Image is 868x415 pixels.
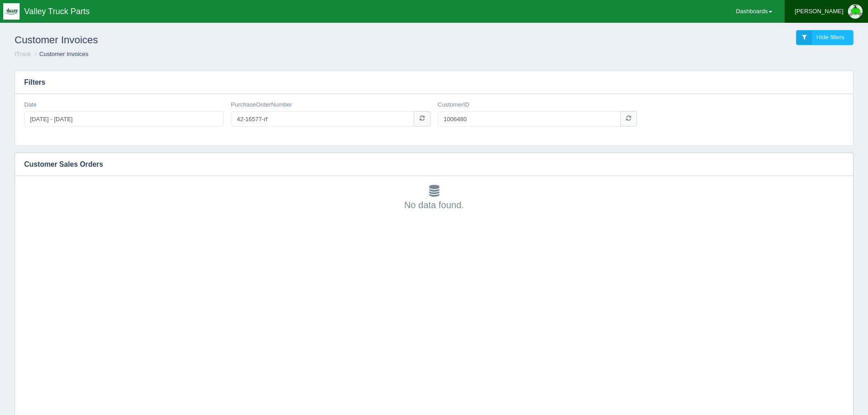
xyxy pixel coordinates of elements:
h3: Filters [15,71,853,94]
span: Hide filters [817,34,844,41]
h3: Customer Sales Orders [15,153,839,176]
span: Valley Truck Parts [24,7,90,16]
label: CustomerID [438,101,469,109]
a: Hide filters [796,30,853,45]
div: No data found. [24,185,844,211]
div: [PERSON_NAME] [795,2,843,20]
a: ITrack [15,51,31,57]
img: Profile Picture [848,4,863,19]
label: PurchaseOrderNumber [231,101,292,109]
li: Customer Invoices [32,50,88,59]
img: q1blfpkbivjhsugxdrfq.png [3,3,20,20]
h1: Customer Invoices [15,30,434,50]
label: Date [24,101,36,109]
